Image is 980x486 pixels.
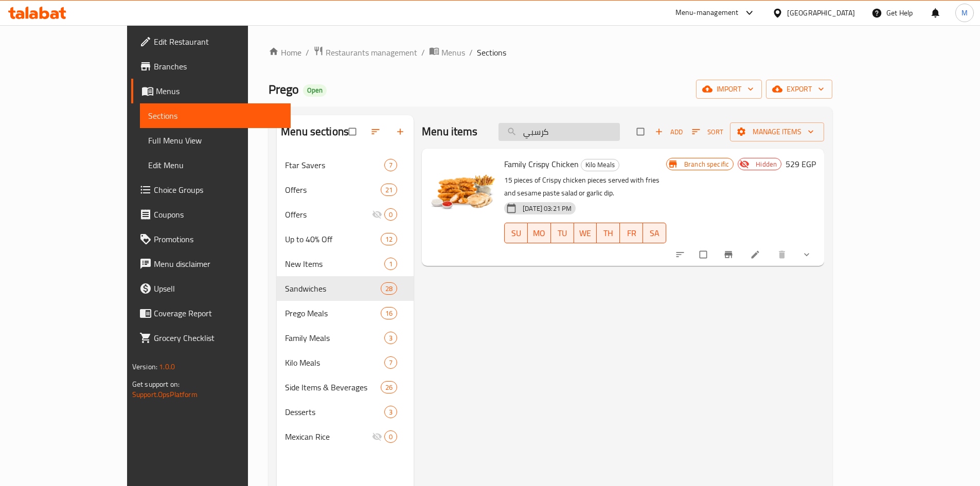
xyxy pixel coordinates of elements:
[704,83,754,96] span: import
[551,223,574,243] button: TU
[313,46,417,59] a: Restaurants management
[504,174,666,200] p: 15 pieces of Crispy chicken pieces served with fries and sesame paste salad or garlic dip.
[469,46,473,59] li: /
[277,251,414,276] div: New Items1
[381,383,397,392] span: 26
[381,233,397,245] div: items
[504,223,528,243] button: SU
[131,227,291,251] a: Promotions
[381,284,397,294] span: 28
[326,46,417,59] span: Restaurants management
[132,360,157,373] span: Version:
[154,208,282,221] span: Coupons
[285,406,384,418] div: Desserts
[504,156,579,172] span: Family Crispy Chicken
[154,282,282,295] span: Upsell
[384,258,397,270] div: items
[429,46,465,59] a: Menus
[154,35,282,48] span: Edit Restaurant
[285,332,384,344] span: Family Meals
[269,46,832,59] nav: breadcrumb
[384,430,397,443] div: items
[154,258,282,270] span: Menu disclaimer
[277,301,414,326] div: Prego Meals16
[285,208,372,221] span: Offers
[148,159,282,171] span: Edit Menu
[786,157,816,171] h6: 529 EGP
[795,243,820,266] button: show more
[692,126,723,138] span: Sort
[277,227,414,251] div: Up to 40% Off12
[285,233,381,245] div: Up to 40% Off
[140,128,291,153] a: Full Menu View
[285,381,381,393] span: Side Items & Beverages
[555,226,570,241] span: TU
[140,103,291,128] a: Sections
[140,153,291,177] a: Edit Menu
[647,226,662,241] span: SA
[624,226,639,241] span: FR
[277,375,414,400] div: Side Items & Beverages26
[771,243,795,266] button: delete
[131,177,291,202] a: Choice Groups
[669,243,693,266] button: sort-choices
[306,46,309,59] li: /
[685,124,730,140] span: Sort items
[131,326,291,350] a: Grocery Checklist
[156,85,282,97] span: Menus
[148,110,282,122] span: Sections
[680,159,733,169] span: Branch specific
[285,307,381,319] span: Prego Meals
[303,86,327,95] span: Open
[441,46,465,59] span: Menus
[154,332,282,344] span: Grocery Checklist
[581,159,619,171] span: Kilo Meals
[277,350,414,375] div: Kilo Meals7
[277,153,414,177] div: Ftar Savers7
[385,160,397,170] span: 7
[787,7,855,19] div: [GEOGRAPHIC_DATA]
[277,177,414,202] div: Offers21
[154,184,282,196] span: Choice Groups
[303,84,327,97] div: Open
[148,134,282,147] span: Full Menu View
[285,184,381,196] span: Offers
[281,124,349,139] h2: Menu sections
[384,356,397,369] div: items
[154,60,282,73] span: Branches
[655,126,683,138] span: Add
[381,235,397,244] span: 12
[277,202,414,227] div: Offers0
[574,223,597,243] button: WE
[738,125,816,138] span: Manage items
[159,360,175,373] span: 1.0.0
[519,204,576,213] span: [DATE] 03:21 PM
[285,282,381,295] span: Sandwiches
[578,226,593,241] span: WE
[381,381,397,393] div: items
[277,276,414,301] div: Sandwiches28
[421,46,425,59] li: /
[131,276,291,301] a: Upsell
[597,223,620,243] button: TH
[422,124,478,139] h2: Menu items
[372,209,382,220] svg: Inactive section
[696,80,762,99] button: import
[385,407,397,417] span: 3
[430,157,496,223] img: Family Crispy Chicken
[528,223,551,243] button: MO
[131,251,291,276] a: Menu disclaimer
[384,406,397,418] div: items
[385,259,397,269] span: 1
[154,233,282,245] span: Promotions
[766,80,832,99] button: export
[131,301,291,326] a: Coverage Report
[381,307,397,319] div: items
[532,226,547,241] span: MO
[285,430,372,443] span: Mexican Rice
